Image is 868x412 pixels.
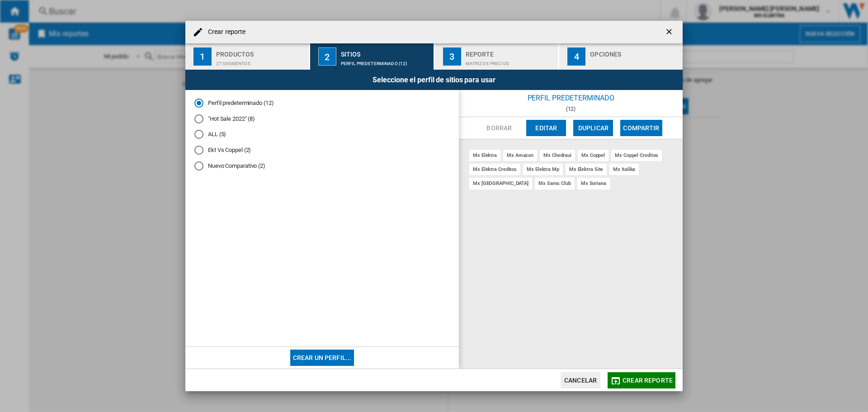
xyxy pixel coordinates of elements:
[185,70,683,90] div: Seleccione el perfil de sitios para usar
[577,178,610,189] div: mx soriana
[318,47,336,66] div: 2
[469,164,520,175] div: mx elektra creditos
[290,350,354,366] button: Crear un perfil...
[194,130,450,139] md-radio-button: ALL (5)
[185,43,310,70] button: 1 Productos 27 segmentos
[466,47,555,57] div: Reporte
[561,372,600,388] button: Cancelar
[469,150,500,161] div: mx elektra
[559,43,683,70] button: 4 Opciones
[526,120,566,136] button: Editar
[459,106,683,112] div: (12)
[341,47,430,57] div: Sitios
[608,372,675,388] button: Crear reporte
[443,47,461,66] div: 3
[535,178,575,189] div: mx sams club
[503,150,537,161] div: mx amazon
[573,120,613,136] button: Duplicar
[590,47,679,57] div: Opciones
[194,114,450,123] md-radio-button: "Hot Sale 2022" (8)
[310,43,434,70] button: 2 Sitios Perfil predeterminado (12)
[203,28,245,37] h4: Crear reporte
[194,161,450,170] md-radio-button: Nuevo Comparativo (2)
[578,150,609,161] div: mx coppel
[194,146,450,155] md-radio-button: Ekt Vs Coppel (2)
[540,150,575,161] div: mx chedraui
[611,150,662,161] div: mx coppel creditos
[194,99,450,108] md-radio-button: Perfil predeterminado (12)
[567,47,585,66] div: 4
[216,57,305,66] div: 27 segmentos
[435,43,559,70] button: 3 Reporte Matriz de precios
[620,120,662,136] button: Compartir
[469,178,532,189] div: mx [GEOGRAPHIC_DATA]
[216,47,305,57] div: Productos
[459,90,683,106] div: Perfil predeterminado
[479,120,519,136] button: Borrar
[523,164,563,175] div: mx elektra mp
[466,57,555,66] div: Matriz de precios
[661,23,679,41] button: getI18NText('BUTTONS.CLOSE_DIALOG')
[623,377,673,384] span: Crear reporte
[609,164,639,175] div: mx italika
[665,27,675,38] ng-md-icon: getI18NText('BUTTONS.CLOSE_DIALOG')
[341,57,430,66] div: Perfil predeterminado (12)
[566,164,607,175] div: mx elektra site
[193,47,212,66] div: 1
